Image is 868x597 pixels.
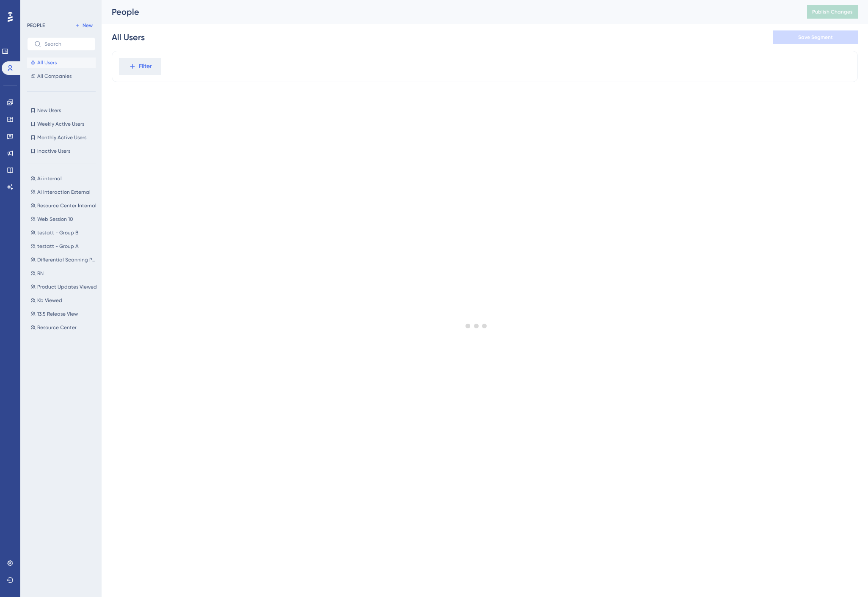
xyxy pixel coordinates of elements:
[812,8,853,15] span: Publish Changes
[83,22,93,29] span: New
[27,268,101,278] button: RN
[27,295,101,305] button: Kb Viewed
[27,214,101,224] button: Web Session 10
[37,202,96,209] span: Resource Center Internal
[27,105,96,116] button: New Users
[37,134,86,141] span: Monthly Active Users
[37,283,97,290] span: Product Updates Viewed
[37,175,62,182] span: Ai internal
[807,5,858,19] button: Publish Changes
[37,121,84,127] span: Weekly Active Users
[44,41,88,47] input: Search
[773,30,858,44] button: Save Segment
[37,229,78,236] span: testatt - Group B
[27,228,101,238] button: testatt - Group B
[27,201,101,211] button: Resource Center Internal
[27,187,101,197] button: Ai Interaction External
[37,148,70,154] span: Inactive Users
[27,58,96,68] button: All Users
[37,297,62,304] span: Kb Viewed
[112,31,145,43] div: All Users
[37,73,72,80] span: All Companies
[37,107,61,114] span: New Users
[72,20,96,30] button: New
[27,22,45,29] div: PEOPLE
[27,241,101,251] button: testatt - Group A
[27,71,96,81] button: All Companies
[27,146,96,156] button: Inactive Users
[37,256,97,263] span: Differential Scanning Post
[37,189,91,195] span: Ai Interaction External
[37,216,73,223] span: Web Session 10
[27,309,101,319] button: 13.5 Release View
[112,6,786,18] div: People
[37,311,78,317] span: 13.5 Release View
[27,255,101,265] button: Differential Scanning Post
[37,324,77,331] span: Resource Center
[27,322,101,333] button: Resource Center
[37,243,79,250] span: testatt - Group A
[37,59,57,66] span: All Users
[37,270,44,277] span: RN
[27,173,101,184] button: Ai internal
[27,132,96,143] button: Monthly Active Users
[27,282,101,292] button: Product Updates Viewed
[27,119,96,129] button: Weekly Active Users
[798,34,833,41] span: Save Segment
